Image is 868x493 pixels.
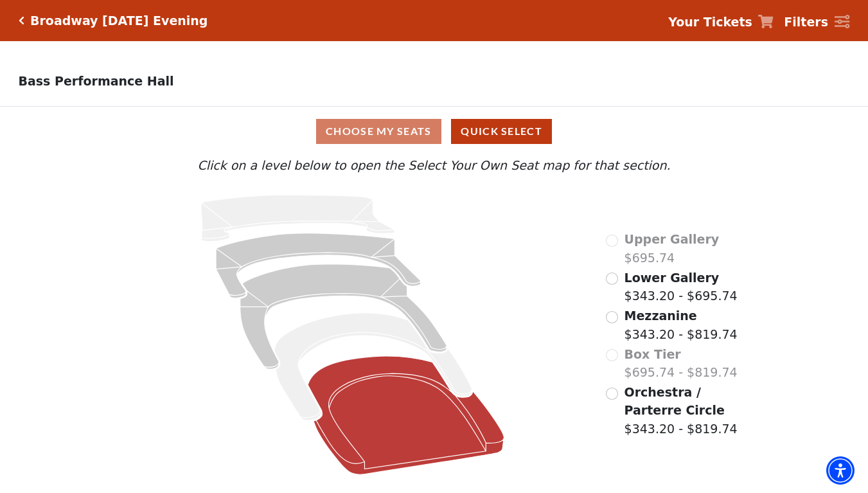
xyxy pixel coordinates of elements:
strong: Your Tickets [668,15,752,29]
path: Orchestra / Parterre Circle - Seats Available: 2 [308,356,504,474]
input: Lower Gallery$343.20 - $695.74 [606,273,618,285]
path: Lower Gallery - Seats Available: 4 [216,233,421,298]
label: $343.20 - $819.74 [624,307,738,343]
strong: Filters [784,15,828,29]
a: Your Tickets [668,13,774,31]
button: Quick Select [451,119,552,144]
label: $695.74 - $819.74 [624,345,738,382]
span: Orchestra / Parterre Circle [624,385,725,418]
label: $343.20 - $819.74 [624,383,750,438]
span: Mezzanine [624,309,697,323]
div: Accessibility Menu [826,456,855,485]
input: Orchestra / Parterre Circle$343.20 - $819.74 [606,388,618,400]
p: Click on a level below to open the Select Your Own Seat map for that section. [118,156,750,175]
label: $343.20 - $695.74 [624,269,738,305]
path: Upper Gallery - Seats Available: 0 [201,195,395,242]
span: Box Tier [624,347,681,361]
a: Click here to go back to filters [19,16,24,25]
span: Upper Gallery [624,232,720,246]
span: Lower Gallery [624,271,720,285]
input: Mezzanine$343.20 - $819.74 [606,311,618,323]
label: $695.74 [624,230,720,267]
a: Filters [784,13,849,31]
h5: Broadway [DATE] Evening [30,13,208,28]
